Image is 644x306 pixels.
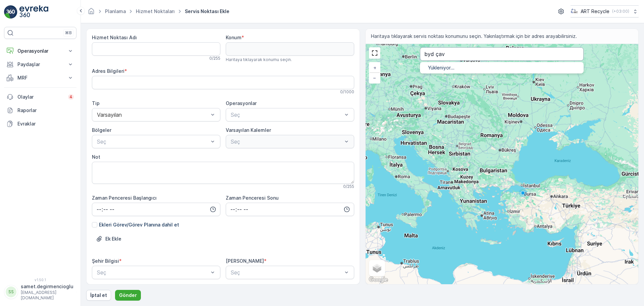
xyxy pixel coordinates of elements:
[92,100,100,106] label: Tip
[92,234,125,244] button: Dosya Yükle
[370,73,380,83] a: Uzaklaştır
[4,58,76,71] button: Paydaşlar
[4,90,76,104] a: Olaylar4
[119,292,137,299] p: Gönder
[428,64,576,71] p: Yükleniyor...
[105,8,126,14] a: Planlama
[69,94,72,100] p: 4
[571,5,639,17] button: ART Recycle(+03:00)
[226,195,279,201] label: Zaman Penceresi Sonu
[4,71,76,85] button: MRF
[571,8,578,15] img: image_23.png
[226,100,257,106] label: Operasyonlar
[136,8,175,14] a: Hizmet Noktaları
[420,47,584,61] input: Adrese göre ara
[370,261,384,275] a: Layers
[183,8,231,15] span: Servis Noktası Ekle
[343,184,354,189] p: 0 / 255
[231,268,342,276] p: Seç
[6,287,16,297] div: SS
[226,35,241,40] label: Konum
[340,89,354,95] p: 0 / 1000
[92,68,124,74] label: Adres Bilgileri
[19,5,48,19] img: logo_light-DOdMpM7g.png
[226,57,292,62] span: Haritaya tıklayarak konumu seçin.
[4,5,17,19] img: logo
[17,48,63,54] p: Operasyonlar
[231,111,342,119] p: Seç
[92,154,100,160] label: Not
[97,268,209,276] p: Seç
[370,63,380,73] a: Yakınlaştır
[373,65,376,70] span: +
[92,258,119,264] label: Şehir Bilgisi
[90,292,107,299] p: İptal et
[17,61,63,68] p: Paydaşlar
[4,278,76,282] span: v 1.50.1
[99,221,179,228] p: Ekleri Görev/Görev Planına dahil et
[4,44,76,58] button: Operasyonlar
[97,138,209,146] p: Seç
[92,35,137,40] label: Hizmet Noktası Adı
[612,9,629,14] p: ( +03:00 )
[88,10,95,16] a: Ana Sayfa
[367,275,389,284] a: Bu bölgeyi Google Haritalar'da açın (yeni pencerede açılır)
[115,290,141,301] button: Gönder
[21,290,73,301] p: [EMAIL_ADDRESS][DOMAIN_NAME]
[21,283,73,290] p: samet.degirmencioglu
[17,120,74,127] p: Evraklar
[65,30,72,36] p: ⌘B
[4,104,76,117] a: Raporlar
[4,283,76,301] button: SSsamet.degirmencioglu[EMAIL_ADDRESS][DOMAIN_NAME]
[86,290,111,301] button: İptal et
[373,75,376,81] span: −
[92,127,111,133] label: Bölgeler
[17,74,63,81] p: MRF
[4,117,76,131] a: Evraklar
[370,48,380,58] a: View Fullscreen
[226,258,264,264] label: [PERSON_NAME]
[17,107,74,114] p: Raporlar
[226,127,271,133] label: Varsayılan Kalemler
[92,195,157,201] label: Zaman Penceresi Başlangıcı
[209,56,220,61] p: 0 / 255
[17,94,64,100] p: Olaylar
[581,8,609,15] p: ART Recycle
[105,236,121,242] p: Ek Ekle
[371,33,577,40] span: Haritaya tıklayarak servis noktası konumunu seçin. Yakınlaştırmak için bir adres arayabilirsiniz.
[420,62,584,73] ul: Menu
[367,275,389,284] img: Google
